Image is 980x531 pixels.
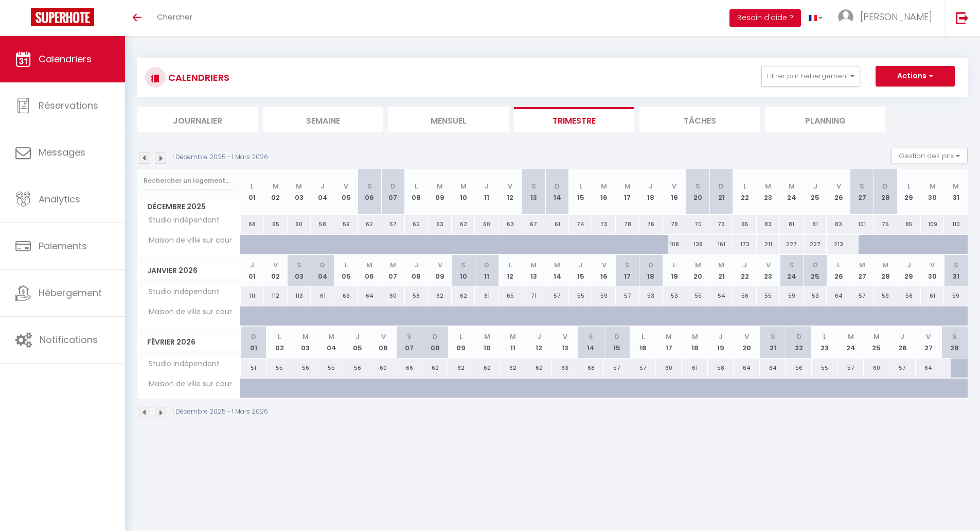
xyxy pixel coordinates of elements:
[891,148,968,163] button: Gestion des prix
[569,255,593,286] th: 15
[297,260,301,270] abbr: S
[438,260,442,270] abbr: V
[709,215,733,234] div: 73
[874,215,898,234] div: 75
[484,332,490,341] abbr: M
[944,286,968,305] div: 59
[250,260,254,270] abbr: J
[656,327,682,358] th: 17
[320,260,325,270] abbr: D
[907,260,911,270] abbr: J
[475,255,498,286] th: 11
[241,215,264,234] div: 68
[545,286,569,305] div: 57
[144,172,235,190] input: Rechercher un logement...
[682,327,707,358] th: 18
[390,260,396,270] abbr: M
[900,332,904,341] abbr: J
[405,215,429,234] div: 62
[733,235,757,254] div: 173
[786,327,811,358] th: 22
[874,332,880,341] abbr: M
[358,286,381,305] div: 64
[765,181,771,191] abbr: M
[370,358,396,378] div: 60
[897,286,921,305] div: 56
[604,327,630,358] th: 15
[264,286,288,305] div: 112
[264,169,288,215] th: 02
[578,327,604,358] th: 14
[639,286,663,305] div: 53
[804,215,827,234] div: 81
[422,358,448,378] div: 62
[760,327,786,358] th: 21
[733,255,757,286] th: 22
[850,255,874,286] th: 27
[876,66,955,87] button: Actions
[514,107,634,132] li: Trimestre
[672,181,676,191] abbr: V
[437,181,443,191] abbr: M
[780,215,804,234] div: 81
[475,169,498,215] th: 11
[602,260,607,270] abbr: V
[625,260,630,270] abbr: S
[139,215,222,226] span: Studio indépendant
[345,260,348,270] abbr: L
[498,215,522,234] div: 63
[883,181,888,191] abbr: D
[318,358,344,378] div: 55
[616,215,639,234] div: 78
[954,260,958,270] abbr: S
[264,215,288,234] div: 65
[874,169,898,215] th: 28
[530,260,537,270] abbr: M
[510,332,516,341] abbr: M
[639,169,663,215] th: 18
[452,215,475,234] div: 62
[953,181,959,191] abbr: M
[944,215,968,234] div: 110
[320,181,325,191] abbr: J
[8,4,39,35] button: Ouvrir le widget de chat LiveChat
[545,255,569,286] th: 14
[428,169,452,215] th: 09
[780,235,804,254] div: 227
[358,169,381,215] th: 06
[649,181,653,191] abbr: J
[264,255,288,286] th: 02
[344,358,370,378] div: 56
[433,332,438,341] abbr: D
[531,181,536,191] abbr: S
[273,181,279,191] abbr: M
[318,327,344,358] th: 04
[266,327,292,358] th: 02
[921,255,945,286] th: 30
[709,255,733,286] th: 21
[838,327,863,358] th: 24
[648,260,653,270] abbr: D
[475,215,498,234] div: 60
[696,181,700,191] abbr: S
[460,181,467,191] abbr: M
[251,181,254,191] abbr: L
[139,358,222,370] span: Studio indépendant
[552,327,578,358] th: 13
[498,286,522,305] div: 65
[405,255,429,286] th: 08
[358,215,381,234] div: 62
[405,169,429,215] th: 08
[709,235,733,254] div: 161
[709,169,733,215] th: 21
[474,358,500,378] div: 62
[241,327,266,358] th: 01
[579,260,583,270] abbr: J
[733,215,757,234] div: 65
[288,215,311,234] div: 60
[545,215,569,234] div: 61
[563,332,567,341] abbr: V
[761,66,860,87] button: Filtrer par hébergement
[388,107,509,132] li: Mensuel
[485,181,489,191] abbr: J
